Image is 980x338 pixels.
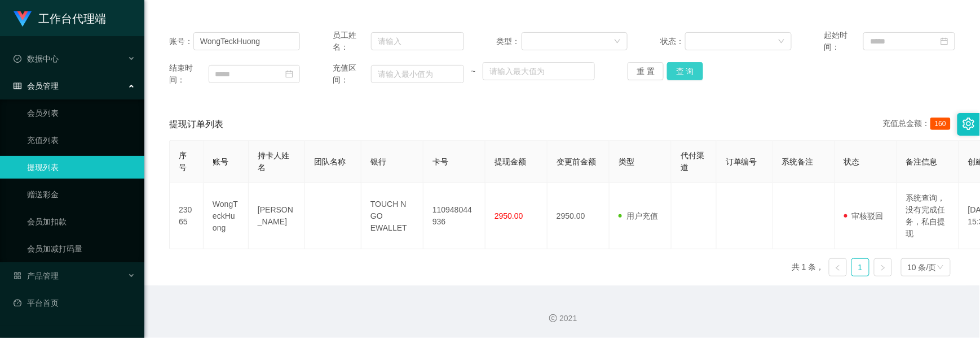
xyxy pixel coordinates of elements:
[557,157,596,166] span: 变更前金额
[941,37,948,45] i: 图标: calendar
[880,265,886,271] i: 图标: right
[27,210,135,233] a: 会员加扣款
[883,118,955,131] div: 充值总金额：
[249,183,305,249] td: [PERSON_NAME]
[14,292,135,314] a: 图标: dashboard平台首页
[423,183,485,249] td: 110948044936
[38,1,106,37] h1: 工作台代理端
[333,62,371,86] span: 充值区间：
[483,62,595,80] input: 请输入最大值为
[169,36,193,47] span: 账号：
[549,314,557,322] i: 图标: copyright
[778,38,785,46] i: 图标: down
[27,102,135,124] a: 会员列表
[153,313,971,324] div: 2021
[14,82,21,90] i: 图标: table
[667,62,703,80] button: 查 询
[782,157,814,166] span: 系统备注
[169,62,209,86] span: 结束时间：
[371,32,464,50] input: 请输入
[619,211,658,220] span: 用户充值
[835,265,841,271] i: 图标: left
[285,70,293,78] i: 图标: calendar
[27,237,135,260] a: 会员加减打码量
[27,129,135,151] a: 充值列表
[495,157,526,166] span: 提现金额
[258,151,289,172] span: 持卡人姓名
[204,183,249,249] td: WongTeckHuong
[792,258,824,276] li: 共 1 条，
[314,157,346,166] span: 团队名称
[213,157,228,166] span: 账号
[14,272,21,280] i: 图标: appstore-o
[14,14,106,23] a: 工作台代理端
[874,258,892,276] li: 下一页
[170,183,204,249] td: 23065
[844,157,860,166] span: 状态
[495,211,523,220] span: 2950.00
[27,156,135,179] a: 提现列表
[464,66,483,77] span: ~
[930,118,951,130] span: 160
[179,151,187,172] span: 序号
[726,157,757,166] span: 订单编号
[908,259,937,276] div: 10 条/页
[614,38,621,46] i: 图标: down
[370,157,386,166] span: 银行
[660,36,685,47] span: 状态：
[27,183,135,206] a: 赠送彩金
[906,157,938,166] span: 备注信息
[371,65,464,83] input: 请输入最小值为
[548,183,610,249] td: 2950.00
[14,81,59,90] span: 会员管理
[628,62,664,80] button: 重 置
[14,271,59,280] span: 产品管理
[333,29,371,53] span: 员工姓名：
[844,211,884,220] span: 审核驳回
[14,55,21,63] i: 图标: check-circle-o
[852,259,869,276] a: 1
[963,118,975,130] i: 图标: setting
[361,183,423,249] td: TOUCH N GO EWALLET
[829,258,847,276] li: 上一页
[432,157,448,166] span: 卡号
[681,151,704,172] span: 代付渠道
[193,32,300,50] input: 请输入
[897,183,959,249] td: 系统查询，没有完成任务，私自提现
[14,11,32,27] img: logo.9652507e.png
[824,29,864,53] span: 起始时间：
[14,54,59,63] span: 数据中心
[497,36,522,47] span: 类型：
[937,264,944,272] i: 图标: down
[169,118,223,131] span: 提现订单列表
[619,157,634,166] span: 类型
